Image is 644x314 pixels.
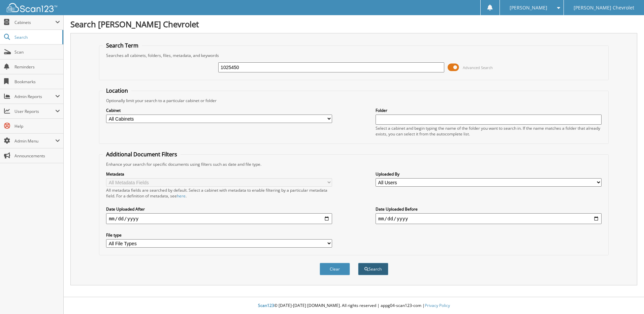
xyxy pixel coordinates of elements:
[106,232,332,238] label: File type
[14,108,55,114] span: User Reports
[574,6,634,10] span: [PERSON_NAME] Chevrolet
[14,153,60,159] span: Announcements
[106,213,332,224] input: start
[358,263,388,275] button: Search
[14,79,60,85] span: Bookmarks
[376,206,602,212] label: Date Uploaded Before
[7,3,57,12] img: scan123-logo-white.svg
[376,125,602,137] div: Select a cabinet and begin typing the name of the folder you want to search in. If the name match...
[106,107,332,113] label: Cabinet
[320,263,350,275] button: Clear
[103,42,142,49] legend: Search Term
[376,171,602,177] label: Uploaded By
[14,123,60,129] span: Help
[64,297,644,314] div: © [DATE]-[DATE] [DOMAIN_NAME]. All rights reserved | appg04-scan123-com |
[177,193,186,199] a: here
[106,187,332,199] div: All metadata fields are searched by default. Select a cabinet with metadata to enable filtering b...
[106,206,332,212] label: Date Uploaded After
[14,20,55,25] span: Cabinets
[425,303,450,308] a: Privacy Policy
[14,64,60,70] span: Reminders
[14,138,55,144] span: Admin Menu
[14,94,55,99] span: Admin Reports
[103,98,605,103] div: Optionally limit your search to a particular cabinet or folder
[103,161,605,167] div: Enhance your search for specific documents using filters such as date and file type.
[258,303,274,308] span: Scan123
[376,213,602,224] input: end
[14,49,60,55] span: Scan
[70,19,637,30] h1: Search [PERSON_NAME] Chevrolet
[510,6,547,10] span: [PERSON_NAME]
[376,107,602,113] label: Folder
[103,87,131,94] legend: Location
[106,171,332,177] label: Metadata
[103,53,605,58] div: Searches all cabinets, folders, files, metadata, and keywords
[14,34,59,40] span: Search
[463,65,493,70] span: Advanced Search
[103,151,181,158] legend: Additional Document Filters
